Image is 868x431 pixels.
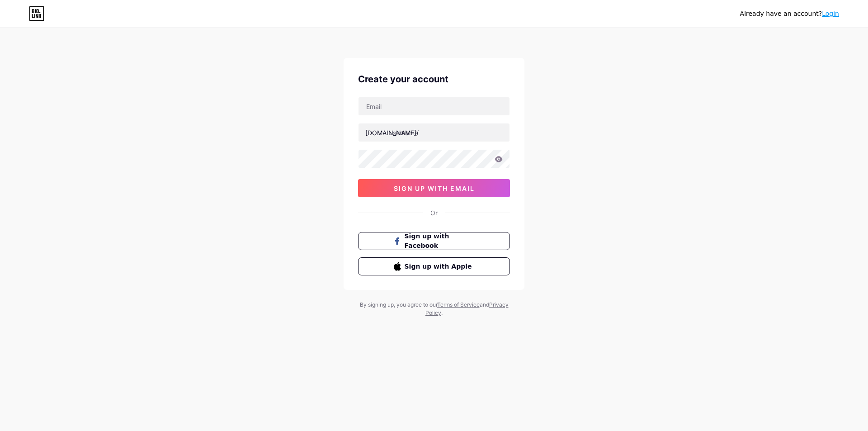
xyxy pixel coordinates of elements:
a: Login [822,10,839,17]
div: Already have an account? [740,9,839,19]
input: Email [359,97,509,115]
div: Create your account [358,72,510,86]
div: [DOMAIN_NAME]/ [365,128,419,137]
div: By signing up, you agree to our and . [357,301,511,317]
div: Or [430,208,438,218]
button: Sign up with Apple [358,257,510,275]
span: Sign up with Facebook [405,232,475,251]
button: sign up with email [358,179,510,197]
a: Terms of Service [437,301,480,308]
button: Sign up with Facebook [358,232,510,250]
input: username [359,123,509,142]
span: Sign up with Apple [405,262,475,271]
span: sign up with email [394,185,475,192]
